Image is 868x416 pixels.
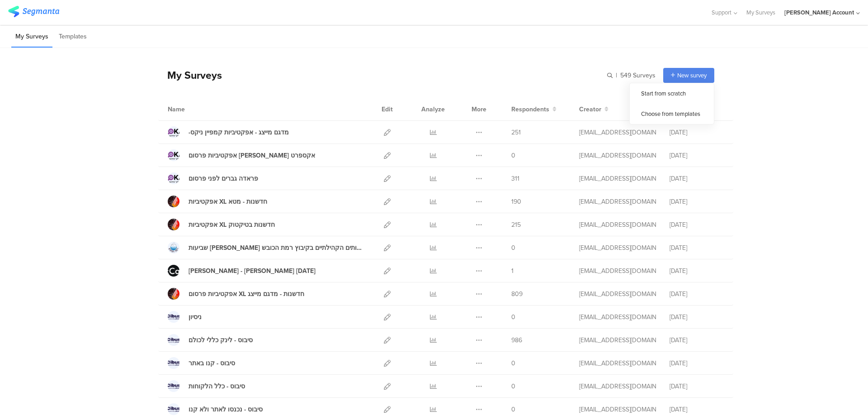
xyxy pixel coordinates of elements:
[511,197,521,206] span: 190
[579,405,656,414] div: miri@miridikman.co.il
[189,128,289,137] div: -מדגם מייצג - אפקטיביות קמפיין ניקס
[168,196,267,207] a: אפקטיביות XL חדשנות - מטא
[511,382,515,391] span: 0
[189,243,364,253] div: שביעות רצון מהשירותים הקהילתיים בקיבוץ רמת הכובש
[189,312,202,322] div: ניסיון
[579,197,656,206] div: miri@miridikman.co.il
[670,128,724,137] div: [DATE]
[579,312,656,322] div: miri@miridikman.co.il
[168,149,315,161] a: אפקטיביות פרסום [PERSON_NAME] אקספרט
[579,243,656,253] div: miri@miridikman.co.il
[511,266,514,276] span: 1
[670,220,724,230] div: [DATE]
[8,6,59,17] img: segmanta logo
[579,220,656,230] div: miri@miridikman.co.il
[579,128,656,137] div: miri@miridikman.co.il
[670,335,724,345] div: [DATE]
[670,151,724,160] div: [DATE]
[630,83,714,104] div: Start from scratch
[511,105,549,114] span: Respondents
[670,289,724,299] div: [DATE]
[11,26,52,48] li: My Surveys
[168,403,263,415] a: סיבוס - נכנסו לאתר ולא קנו
[511,359,515,368] span: 0
[511,174,519,183] span: 311
[168,334,253,346] a: סיבוס - לינק כללי לכולם
[511,220,521,230] span: 215
[189,289,304,299] div: אפקטיביות פרסום XL חדשנות - מדגם מייצג
[168,380,245,392] a: סיבוס - כלל הלקוחות
[511,312,515,322] span: 0
[168,357,235,369] a: סיבוס - קנו באתר
[189,151,315,160] div: אפקטיביות פרסום מן אקספרט
[579,151,656,160] div: miri@miridikman.co.il
[579,105,609,114] button: Creator
[55,26,91,48] li: Templates
[712,8,731,17] span: Support
[189,405,263,414] div: סיבוס - נכנסו לאתר ולא קנו
[579,174,656,183] div: miri@miridikman.co.il
[168,219,275,230] a: אפקטיביות XL חדשנות בטיקטוק
[420,98,447,120] div: Analyze
[670,359,724,368] div: [DATE]
[620,71,656,80] span: 549 Surveys
[670,197,724,206] div: [DATE]
[579,335,656,345] div: miri@miridikman.co.il
[189,197,267,206] div: אפקטיביות XL חדשנות - מטא
[579,382,656,391] div: miri@miridikman.co.il
[579,289,656,299] div: miri@miridikman.co.il
[469,98,489,120] div: More
[168,288,304,300] a: אפקטיביות פרסום XL חדשנות - מדגם מייצג
[511,335,522,345] span: 986
[670,382,724,391] div: [DATE]
[670,266,724,276] div: [DATE]
[670,243,724,253] div: [DATE]
[189,382,245,391] div: סיבוס - כלל הלקוחות
[377,98,397,120] div: Edit
[670,312,724,322] div: [DATE]
[168,242,364,253] a: שביעות [PERSON_NAME] מהשירותים הקהילתיים בקיבוץ רמת הכובש
[511,289,523,299] span: 809
[670,174,724,183] div: [DATE]
[511,105,557,114] button: Respondents
[511,151,515,160] span: 0
[168,311,202,323] a: ניסיון
[784,8,854,17] div: [PERSON_NAME] Account
[189,174,258,183] div: פראדה גברים לפני פרסום
[168,105,222,114] div: Name
[579,266,656,276] div: miri@miridikman.co.il
[579,359,656,368] div: miri@miridikman.co.il
[168,126,289,138] a: -מדגם מייצג - אפקטיביות קמפיין ניקס
[158,67,222,83] div: My Surveys
[189,335,253,345] div: סיבוס - לינק כללי לכולם
[630,104,714,124] div: Choose from templates
[189,220,275,230] div: אפקטיביות XL חדשנות בטיקטוק
[168,265,316,277] a: [PERSON_NAME] - [PERSON_NAME] [DATE]
[579,105,601,114] span: Creator
[511,405,515,414] span: 0
[189,266,316,276] div: סקר מקאן - גל 7 ספטמבר 25
[168,172,258,184] a: פראדה גברים לפני פרסום
[670,405,724,414] div: [DATE]
[511,128,521,137] span: 251
[189,359,235,368] div: סיבוס - קנו באתר
[677,71,707,80] span: New survey
[614,71,618,80] span: |
[511,243,515,253] span: 0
